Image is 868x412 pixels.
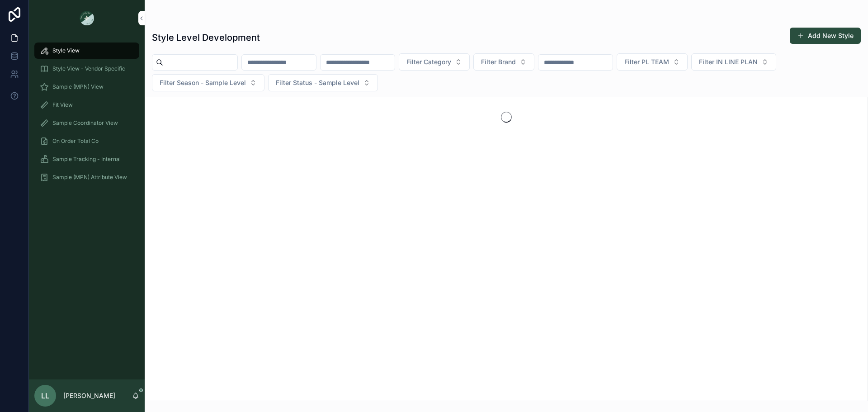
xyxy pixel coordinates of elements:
span: Filter Status - Sample Level [276,78,359,87]
a: Style View [34,43,139,59]
button: Select Button [152,74,264,91]
span: Sample Coordinator View [52,119,118,127]
span: Filter IN LINE PLAN [699,57,758,66]
span: Filter PL TEAM [624,57,669,66]
span: Filter Season - Sample Level [160,78,246,87]
span: Sample Tracking - Internal [52,156,121,163]
h1: Style Level Development [152,31,260,44]
span: Filter Category [406,57,451,66]
button: Select Button [473,53,534,71]
img: App logo [80,11,94,25]
a: Sample Tracking - Internal [34,151,139,167]
a: Sample (MPN) View [34,79,139,95]
span: Style View - Vendor Specific [52,65,125,72]
p: [PERSON_NAME] [63,391,115,400]
button: Select Button [617,53,688,71]
span: LL [41,390,49,401]
a: Style View - Vendor Specific [34,61,139,77]
button: Add New Style [790,28,861,44]
a: Sample Coordinator View [34,115,139,131]
div: scrollable content [29,36,145,197]
span: On Order Total Co [52,137,99,145]
button: Select Button [691,53,776,71]
span: Sample (MPN) Attribute View [52,174,127,181]
button: Select Button [399,53,470,71]
span: Style View [52,47,80,54]
span: Sample (MPN) View [52,83,104,90]
a: Fit View [34,97,139,113]
button: Select Button [268,74,378,91]
a: Sample (MPN) Attribute View [34,169,139,185]
span: Filter Brand [481,57,516,66]
a: On Order Total Co [34,133,139,149]
span: Fit View [52,101,73,109]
